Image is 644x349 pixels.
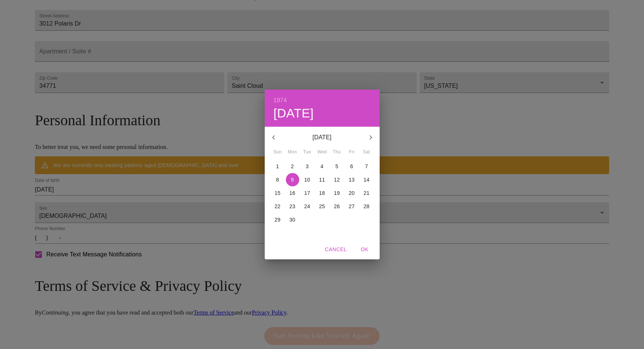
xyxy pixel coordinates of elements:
[276,176,279,183] p: 8
[360,160,373,173] button: 7
[360,186,373,200] button: 21
[353,243,377,256] button: OK
[306,163,309,170] p: 3
[274,95,287,106] button: 1974
[286,173,299,186] button: 9
[271,200,284,213] button: 22
[290,203,295,210] p: 23
[316,149,329,156] span: Wed
[360,149,373,156] span: Sat
[350,163,353,170] p: 6
[275,203,281,210] p: 22
[275,189,281,197] p: 15
[345,160,359,173] button: 6
[360,173,373,186] button: 14
[316,173,329,186] button: 11
[356,245,374,254] span: OK
[290,189,295,197] p: 16
[336,163,338,170] p: 5
[286,213,299,226] button: 30
[334,176,340,183] p: 12
[271,149,284,156] span: Sun
[322,243,350,256] button: Cancel
[345,173,359,186] button: 13
[321,163,324,170] p: 4
[301,173,314,186] button: 10
[316,186,329,200] button: 18
[365,163,368,170] p: 7
[334,189,340,197] p: 19
[364,203,370,210] p: 28
[304,176,310,183] p: 10
[360,200,373,213] button: 28
[301,149,314,156] span: Tue
[330,200,344,213] button: 26
[283,133,362,142] p: [DATE]
[304,203,310,210] p: 24
[349,189,355,197] p: 20
[290,216,295,223] p: 30
[349,203,355,210] p: 27
[286,149,299,156] span: Mon
[330,149,344,156] span: Thu
[319,189,325,197] p: 18
[286,200,299,213] button: 23
[345,200,359,213] button: 27
[286,186,299,200] button: 16
[330,186,344,200] button: 19
[301,160,314,173] button: 3
[330,160,344,173] button: 5
[364,189,370,197] p: 21
[330,173,344,186] button: 12
[301,186,314,200] button: 17
[334,203,340,210] p: 26
[364,176,370,183] p: 14
[291,176,294,183] p: 9
[276,163,279,170] p: 1
[345,186,359,200] button: 20
[271,186,284,200] button: 15
[319,176,325,183] p: 11
[345,149,359,156] span: Fri
[271,213,284,226] button: 29
[286,160,299,173] button: 2
[291,163,294,170] p: 2
[301,200,314,213] button: 24
[271,173,284,186] button: 8
[325,245,347,254] span: Cancel
[275,216,281,223] p: 29
[304,189,310,197] p: 17
[274,106,314,121] button: [DATE]
[316,200,329,213] button: 25
[271,160,284,173] button: 1
[349,176,355,183] p: 13
[319,203,325,210] p: 25
[316,160,329,173] button: 4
